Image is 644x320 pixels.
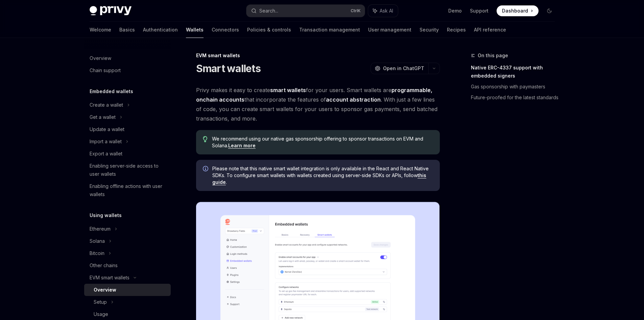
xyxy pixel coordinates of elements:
[119,22,135,38] a: Basics
[90,113,116,121] div: Get a wallet
[368,5,398,17] button: Ask AI
[196,85,440,123] span: Privy makes it easy to create for your users. Smart wallets are that incorporate the features of ...
[497,5,539,16] a: Dashboard
[90,249,104,257] div: Bitcoin
[90,54,111,62] div: Overview
[84,64,171,77] a: Chain support
[90,182,167,198] div: Enabling offline actions with user wallets
[544,5,555,16] button: Toggle dark mode
[474,22,506,38] a: API reference
[371,63,428,74] button: Open in ChatGPT
[471,81,560,92] a: Gas sponsorship with paymasters
[90,137,122,146] div: Import a wallet
[90,87,133,95] h5: Embedded wallets
[228,143,256,149] a: Learn more
[94,310,108,318] div: Usage
[84,148,171,160] a: Export a wallet
[90,274,129,282] div: EVM smart wallets
[212,22,239,38] a: Connectors
[84,160,171,180] a: Enabling server-side access to user wallets
[90,237,105,245] div: Solana
[470,7,488,14] a: Support
[84,123,171,135] a: Update a wallet
[84,284,171,296] a: Overview
[259,7,278,15] div: Search...
[447,22,466,38] a: Recipes
[368,22,411,38] a: User management
[84,52,171,64] a: Overview
[212,165,433,186] span: Please note that this native smart wallet integration is only available in the React and React Na...
[196,62,261,74] h1: Smart wallets
[351,8,361,14] span: Ctrl K
[299,22,360,38] a: Transaction management
[471,62,560,81] a: Native ERC-4337 support with embedded signers
[84,259,171,272] a: Other chains
[383,65,424,72] span: Open in ChatGPT
[270,87,306,93] strong: smart wallets
[90,162,167,178] div: Enabling server-side access to user wallets
[84,180,171,200] a: Enabling offline actions with user wallets
[90,22,111,38] a: Welcome
[246,5,365,17] button: Search...CtrlK
[326,96,381,103] a: account abstraction
[471,92,560,103] a: Future-proofed for the latest standards
[90,125,124,133] div: Update a wallet
[196,52,440,59] div: EVM smart wallets
[90,225,111,233] div: Ethereum
[212,135,433,149] span: We recommend using our native gas sponsorship offering to sponsor transactions on EVM and Solana.
[380,7,393,14] span: Ask AI
[90,6,132,16] img: dark logo
[90,261,118,270] div: Other chains
[143,22,178,38] a: Authentication
[478,51,508,60] span: On this page
[203,166,210,173] svg: Info
[94,286,116,294] div: Overview
[420,22,439,38] a: Security
[186,22,204,38] a: Wallets
[247,22,291,38] a: Policies & controls
[90,66,121,74] div: Chain support
[94,298,107,306] div: Setup
[203,136,208,142] svg: Tip
[502,7,528,14] span: Dashboard
[448,7,462,14] a: Demo
[90,101,123,109] div: Create a wallet
[90,150,122,158] div: Export a wallet
[90,211,122,219] h5: Using wallets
